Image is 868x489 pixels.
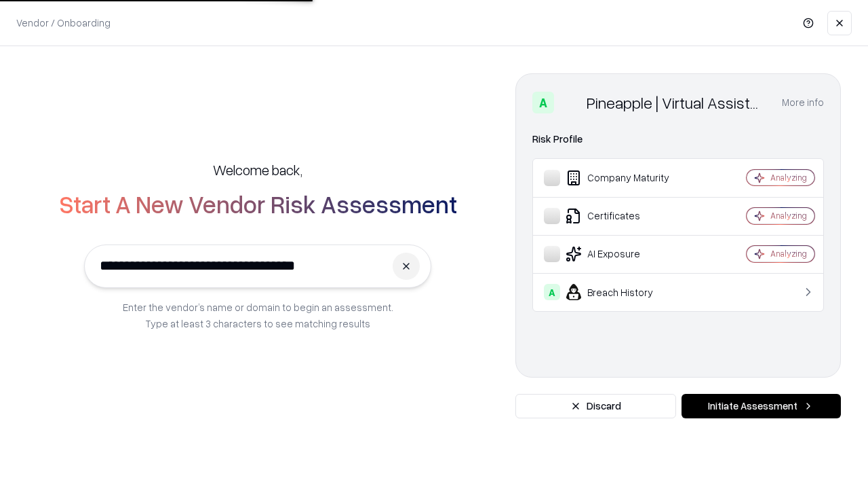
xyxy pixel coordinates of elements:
[770,210,807,221] div: Analyzing
[782,90,824,115] button: More info
[515,394,676,418] button: Discard
[682,394,841,418] button: Initiate Assessment
[544,284,560,300] div: A
[532,92,554,113] div: A
[544,246,706,262] div: AI Exposure
[770,172,807,183] div: Analyzing
[532,131,824,147] div: Risk Profile
[16,16,111,30] p: Vendor / Onboarding
[544,208,706,224] div: Certificates
[770,248,807,259] div: Analyzing
[544,170,706,186] div: Company Maturity
[587,92,766,113] div: Pineapple | Virtual Assistant Agency
[559,92,581,113] img: Pineapple | Virtual Assistant Agency
[544,284,706,300] div: Breach History
[123,299,393,331] p: Enter the vendor’s name or domain to begin an assessment. Type at least 3 characters to see match...
[59,190,457,217] h2: Start A New Vendor Risk Assessment
[213,160,302,179] h5: Welcome back,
